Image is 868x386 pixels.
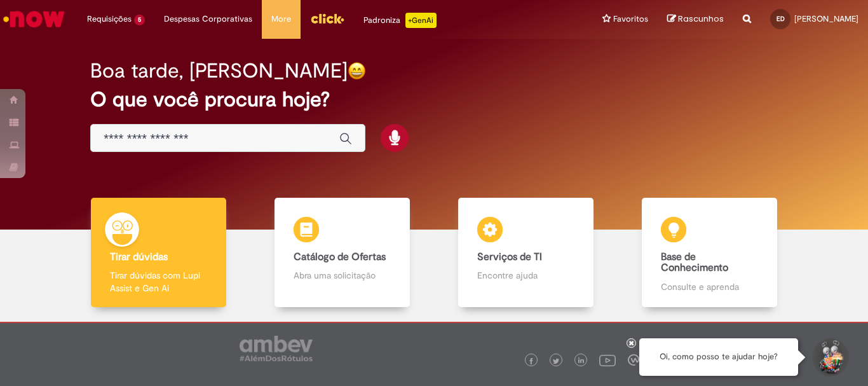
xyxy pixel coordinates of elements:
span: 5 [134,15,145,25]
img: happy-face.png [348,62,366,80]
p: Encontre ajuda [477,269,574,282]
span: Requisições [87,13,132,25]
b: Base de Conhecimento [661,251,728,275]
p: +GenAi [405,13,437,28]
img: logo_footer_linkedin.png [578,357,585,365]
div: Oi, como posso te ajudar hoje? [639,338,798,376]
a: Serviços de TI Encontre ajuda [434,198,618,308]
p: Consulte e aprenda [661,280,757,293]
img: logo_footer_facebook.png [528,358,534,364]
b: Tirar dúvidas [110,251,168,263]
span: [PERSON_NAME] [794,13,858,24]
img: logo_footer_twitter.png [553,358,559,364]
span: ED [776,15,785,23]
img: logo_footer_youtube.png [599,352,616,368]
a: Rascunhos [667,13,724,25]
a: Base de Conhecimento Consulte e aprenda [618,198,801,308]
h2: Boa tarde, [PERSON_NAME] [90,60,348,82]
a: Catálogo de Ofertas Abra uma solicitação [250,198,434,308]
img: logo_footer_ambev_rotulo_gray.png [240,336,313,361]
span: More [271,13,291,25]
img: ServiceNow [1,6,67,32]
h2: O que você procura hoje? [90,88,778,111]
div: Padroniza [363,13,437,28]
p: Abra uma solicitação [294,269,390,282]
b: Catálogo de Ofertas [294,251,386,263]
img: click_logo_yellow_360x200.png [310,9,344,28]
b: Serviços de TI [477,251,542,263]
span: Rascunhos [678,13,724,25]
a: Tirar dúvidas Tirar dúvidas com Lupi Assist e Gen Ai [67,198,250,308]
button: Iniciar Conversa de Suporte [811,338,849,376]
span: Despesas Corporativas [164,13,252,25]
img: logo_footer_workplace.png [628,354,639,366]
p: Tirar dúvidas com Lupi Assist e Gen Ai [110,269,207,294]
span: Favoritos [613,13,648,25]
